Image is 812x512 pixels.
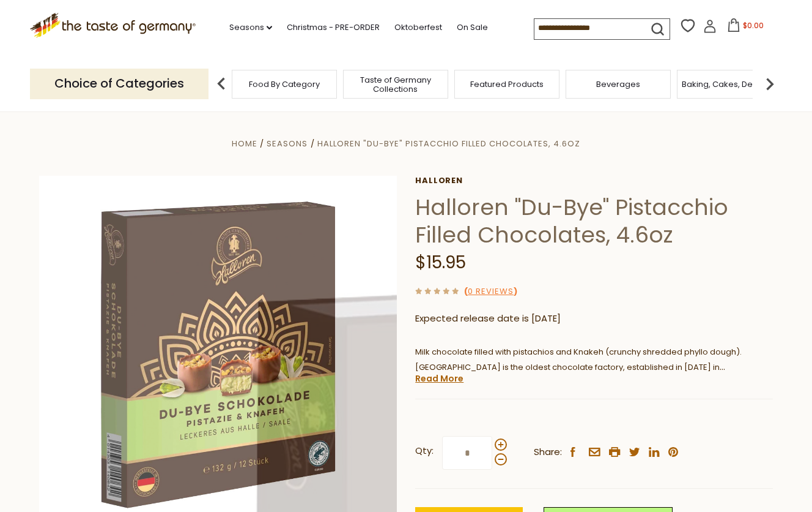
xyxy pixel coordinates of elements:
[415,194,773,249] h1: Halloren "Du-Bye" Pistacchio Filled Chocolates, 4.6oz
[457,21,488,34] a: On Sale
[758,72,782,96] img: next arrow
[249,80,320,89] a: Food By Category
[317,138,580,149] a: Halloren "Du-Bye" Pistacchio Filled Chocolates, 4.6oz
[232,138,257,149] a: Home
[470,80,544,89] a: Featured Products
[719,18,771,37] button: $0.00
[229,21,272,34] a: Seasons
[287,21,380,34] a: Christmas - PRE-ORDER
[682,80,777,89] a: Baking, Cakes, Desserts
[464,285,517,297] span: ( )
[596,80,640,89] a: Beverages
[267,138,308,149] a: Seasons
[394,21,442,34] a: Oktoberfest
[468,285,514,298] a: 0 Reviews
[534,445,562,460] span: Share:
[30,69,209,99] p: Choice of Categories
[415,311,773,326] p: Expected release date is [DATE]
[347,75,445,94] a: Taste of Germany Collections
[743,20,764,31] span: $0.00
[209,72,234,96] img: previous arrow
[415,250,466,274] span: $15.95
[415,176,773,186] a: Halloren
[415,346,742,388] span: Milk chocolate filled with pistachios and Knakeh (crunchy shredded phyllo dough). [GEOGRAPHIC_DAT...
[415,372,463,385] a: Read More
[442,436,492,470] input: Qty:
[415,443,434,459] strong: Qty:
